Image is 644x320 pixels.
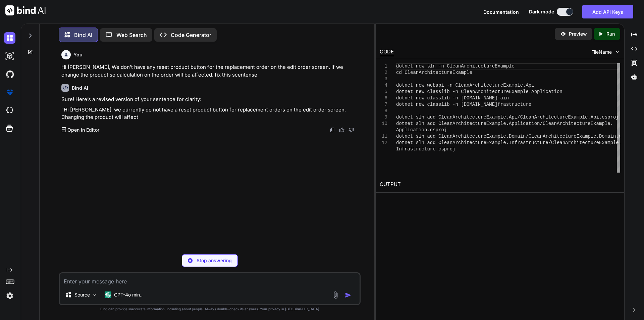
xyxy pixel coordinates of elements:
[74,31,92,39] p: Bind AI
[348,127,354,133] img: dislike
[5,5,46,15] img: Bind AI
[380,70,387,76] div: 2
[396,140,537,145] span: dotnet sln add CleanArchitectureExample.Infrastruc
[4,87,15,98] img: premium
[114,291,143,298] p: GPT-4o min..
[537,134,636,139] span: anArchitectureExample.Domain.csproj
[396,63,515,69] span: dotnet new sln -n CleanArchitectureExample
[380,114,387,121] div: 9
[61,106,359,121] p: "Hi [PERSON_NAME], we currently do not have a reset product button for replacement orders on the ...
[396,127,447,133] span: Application.csproj
[61,63,359,79] p: Hi [PERSON_NAME], We don’t have any reset product button for the replacement order on the edit or...
[380,82,387,89] div: 4
[537,140,622,145] span: ture/CleanArchitectureExample.
[380,121,387,127] div: 10
[380,101,387,108] div: 7
[380,89,387,95] div: 5
[614,49,620,55] img: chevron down
[380,63,387,70] div: 1
[73,51,83,58] h6: You
[529,8,554,15] span: Dark mode
[380,140,387,146] div: 12
[380,76,387,82] div: 3
[116,31,147,39] p: Web Search
[105,291,111,298] img: GPT-4o mini
[67,127,99,133] p: Open in Editor
[171,31,211,39] p: Code Generator
[591,49,612,55] span: FileName
[396,121,537,126] span: dotnet sln add CleanArchitectureExample.Applicatio
[380,95,387,101] div: 6
[4,68,15,80] img: githubDark
[339,127,344,133] img: like
[332,291,339,299] img: attachment
[537,89,562,94] span: plication
[330,127,335,133] img: copy
[4,290,15,302] img: settings
[4,105,15,116] img: cloudideIcon
[483,9,519,15] span: Documentation
[380,133,387,140] div: 11
[483,8,519,15] button: Documentation
[537,121,613,126] span: n/CleanArchitectureExample.
[582,5,633,18] button: Add API Keys
[560,31,566,37] img: preview
[380,108,387,114] div: 8
[4,32,15,44] img: darkChat
[61,96,359,103] p: Sure! Here’s a revised version of your sentence for clarity:
[569,31,587,37] p: Preview
[396,83,534,88] span: dotnet new webapi -n CleanArchitectureExample.Api
[396,102,497,107] span: dotnet new classlib -n [DOMAIN_NAME]
[380,48,394,56] div: CODE
[72,85,88,91] h6: Bind AI
[396,115,537,120] span: dotnet sln add CleanArchitectureExample.Api/CleanA
[74,291,90,298] p: Source
[606,31,615,37] p: Run
[345,292,352,299] img: icon
[396,95,497,101] span: dotnet new classlib -n [DOMAIN_NAME]
[92,292,98,298] img: Pick Models
[396,146,455,152] span: Infrastructure.csproj
[59,307,361,312] p: Bind can provide inaccurate information, including about people. Always double-check its answers....
[4,50,15,62] img: darkAi-studio
[537,115,619,120] span: rchitectureExample.Api.csproj
[396,70,472,75] span: cd CleanArchitectureExample
[396,134,537,139] span: dotnet sln add CleanArchitectureExample.Domain/Cle
[497,95,509,101] span: main
[197,257,232,264] p: Stop answering
[497,102,531,107] span: frastructure
[376,177,624,192] h2: OUTPUT
[396,89,537,94] span: dotnet new classlib -n CleanArchitectureExample.Ap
